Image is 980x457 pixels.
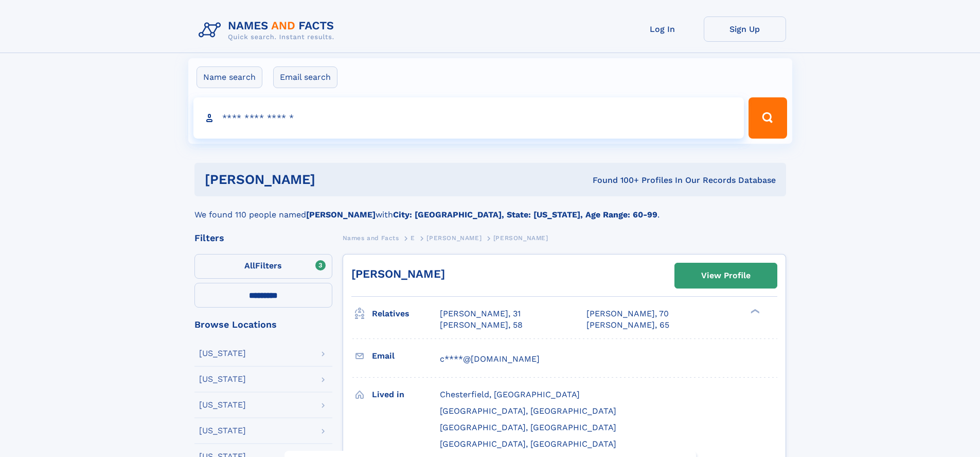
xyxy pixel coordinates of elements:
[197,66,262,88] label: Name search
[372,347,440,365] h3: Email
[343,231,399,244] a: Names and Facts
[440,319,523,331] a: [PERSON_NAME], 58
[749,97,787,139] button: Search Button
[493,234,548,242] span: [PERSON_NAME]
[199,401,246,409] div: [US_STATE]
[372,386,440,403] h3: Lived in
[199,427,246,435] div: [US_STATE]
[454,175,776,186] div: Found 100+ Profiles In Our Records Database
[193,97,744,139] input: search input
[621,16,704,42] a: Log In
[748,308,760,315] div: ❯
[411,231,415,244] a: E
[194,16,343,44] img: Logo Names and Facts
[194,196,786,221] div: We found 110 people named with .
[586,308,669,319] a: [PERSON_NAME], 70
[426,231,482,244] a: [PERSON_NAME]
[351,267,445,280] a: [PERSON_NAME]
[393,210,657,219] b: City: [GEOGRAPHIC_DATA], State: [US_STATE], Age Range: 60-99
[411,234,415,242] span: E
[273,66,337,88] label: Email search
[440,439,616,449] span: [GEOGRAPHIC_DATA], [GEOGRAPHIC_DATA]
[194,233,332,243] div: Filters
[244,261,255,270] span: All
[205,173,454,186] h1: [PERSON_NAME]
[440,422,616,432] span: [GEOGRAPHIC_DATA], [GEOGRAPHIC_DATA]
[440,406,616,416] span: [GEOGRAPHIC_DATA], [GEOGRAPHIC_DATA]
[194,320,332,329] div: Browse Locations
[704,16,786,42] a: Sign Up
[586,319,669,331] a: [PERSON_NAME], 65
[675,263,777,288] a: View Profile
[194,254,332,279] label: Filters
[306,210,376,219] b: [PERSON_NAME]
[199,349,246,358] div: [US_STATE]
[199,375,246,383] div: [US_STATE]
[440,308,521,319] a: [PERSON_NAME], 31
[372,305,440,323] h3: Relatives
[701,264,751,287] div: View Profile
[440,390,580,399] span: Chesterfield, [GEOGRAPHIC_DATA]
[426,234,482,242] span: [PERSON_NAME]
